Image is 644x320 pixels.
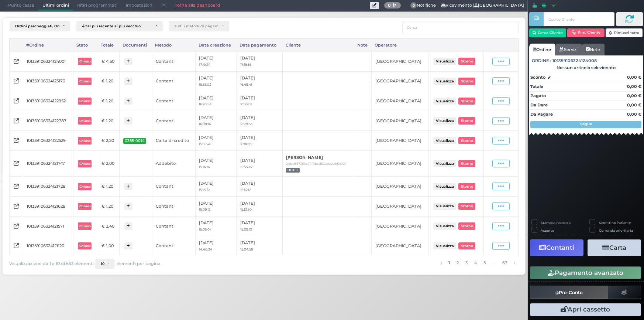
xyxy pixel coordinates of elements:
div: Documenti [120,39,152,51]
small: 16:08:16 [199,122,211,126]
div: #Ordine [23,39,73,51]
td: 101359106324123173 [23,71,73,91]
td: Contanti [152,177,195,197]
td: [DATE] [195,71,237,91]
span: 101359106324124008 [552,58,597,64]
td: € 1,20 [98,197,120,217]
small: 16:33:01 [240,102,252,106]
button: Visualizza [433,117,456,124]
td: € 2,20 [98,131,120,151]
button: Ordini parcheggiati, Ordini aperti, Ordini chiusi [10,21,70,31]
td: [DATE] [237,216,282,236]
small: 24bc857381a411f0bcd50aeaebb5e02f [286,161,346,166]
small: 14:40:34 [199,247,212,251]
a: Note [582,44,604,55]
td: [DATE] [195,177,237,197]
button: Storno [458,98,475,105]
strong: Pagato [530,93,546,98]
small: 16:20:54 [199,102,211,106]
button: Visualizza [433,203,456,210]
div: Ordini parcheggiati, Ordini aperti, Ordini chiusi [15,24,59,28]
strong: 0,00 € [627,93,641,98]
b: Chiuso [79,99,90,103]
span: 10 [101,262,104,266]
button: Contanti [530,239,583,256]
span: HOTEL [286,168,300,173]
td: [GEOGRAPHIC_DATA] [372,236,429,256]
a: pagina successiva [512,259,517,267]
td: Carta di credito [152,131,195,151]
td: Contanti [152,91,195,111]
td: € 1,20 [98,177,120,197]
button: Rim. Cliente [567,28,605,37]
button: Apri cassetto [530,303,641,316]
strong: 0,00 € [627,84,641,89]
button: Storno [458,242,475,249]
button: Storno [458,78,475,85]
a: alla pagina 5 [481,259,488,267]
a: alla pagina 1 [446,259,452,267]
small: 15:09:10 [240,227,252,231]
td: [DATE] [195,131,237,151]
td: Contanti [152,216,195,236]
span: Visualizzazione da 1 a 10 di 663 elementi [9,259,94,268]
button: Storno [458,137,475,144]
button: Dal più recente al più vecchio [76,21,163,31]
small: 15:13:30 [240,207,252,211]
td: Contanti [152,71,195,91]
label: Asporto [541,228,554,233]
small: 15:05:01 [199,227,211,231]
td: [GEOGRAPHIC_DATA] [372,91,429,111]
button: Carta [588,239,641,256]
td: [DATE] [237,236,282,256]
button: Pagamento avanzato [530,266,641,279]
button: Visualizza [433,242,456,249]
td: [GEOGRAPHIC_DATA] [372,51,429,71]
td: Addebito [152,151,195,177]
td: [DATE] [195,91,237,111]
td: 101359106324121628 [23,197,73,217]
td: [DATE] [237,131,282,151]
td: Contanti [152,111,195,131]
small: 16:20:53 [240,122,252,126]
td: [DATE] [195,111,237,131]
td: [GEOGRAPHIC_DATA] [372,111,429,131]
small: 16:49:41 [240,82,252,86]
small: 15:55:48 [199,142,211,146]
button: Storno [458,58,475,65]
button: Storno [458,160,475,167]
small: 15:55:47 [240,165,252,169]
div: Data pagamento [237,39,282,51]
b: Chiuso [79,59,90,63]
small: 15:13:32 [199,188,210,192]
button: Visualizza [433,137,456,144]
td: [DATE] [195,151,237,177]
strong: Totale [530,84,543,89]
strong: Da Pagare [530,112,553,117]
a: Servizi [555,44,582,55]
td: € 1,20 [98,111,120,131]
span: Ultimi ordini [38,0,73,11]
td: Contanti [152,51,195,71]
div: Operatore [372,39,429,51]
div: Stato [73,39,98,51]
a: Ordine [529,44,555,55]
div: Nessun articolo selezionato [529,65,643,70]
div: Data creazione [195,39,237,51]
b: 0 [388,3,391,8]
label: Scontrino Parlante [599,220,631,225]
td: 101359106324121728 [23,177,73,197]
td: Contanti [152,236,195,256]
div: Totale [98,39,120,51]
span: Impostazioni [122,0,158,11]
td: 101359106324122952 [23,91,73,111]
button: Rimuovi tutto [606,28,643,37]
b: Chiuso [79,162,90,166]
td: € 1,20 [98,91,120,111]
label: Stampa una copia [541,220,571,225]
small: 17:19:56 [240,62,251,67]
button: Visualizza [433,98,456,105]
strong: 0,00 € [627,112,641,117]
small: 15:14:12 [240,188,251,192]
div: elementi per pagina [95,259,161,269]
